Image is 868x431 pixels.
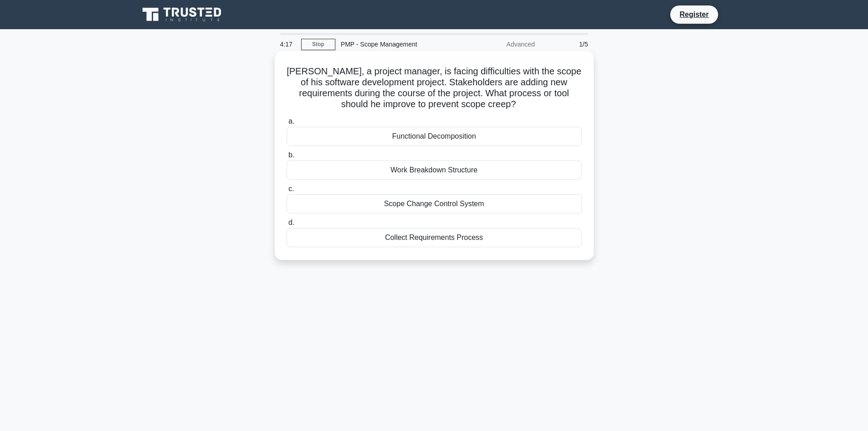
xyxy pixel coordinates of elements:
[540,35,594,53] div: 1/5
[674,9,714,20] a: Register
[288,218,294,226] span: d.
[286,66,583,110] h5: [PERSON_NAME], a project manager, is facing difficulties with the scope of his software developme...
[287,161,582,180] div: Work Breakdown Structure
[461,35,540,53] div: Advanced
[275,35,301,53] div: 4:17
[288,151,294,159] span: b.
[287,228,582,247] div: Collect Requirements Process
[288,185,294,192] span: c.
[287,194,582,213] div: Scope Change Control System
[287,127,582,146] div: Functional Decomposition
[301,39,335,50] a: Stop
[335,35,461,53] div: PMP - Scope Management
[288,117,294,125] span: a.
